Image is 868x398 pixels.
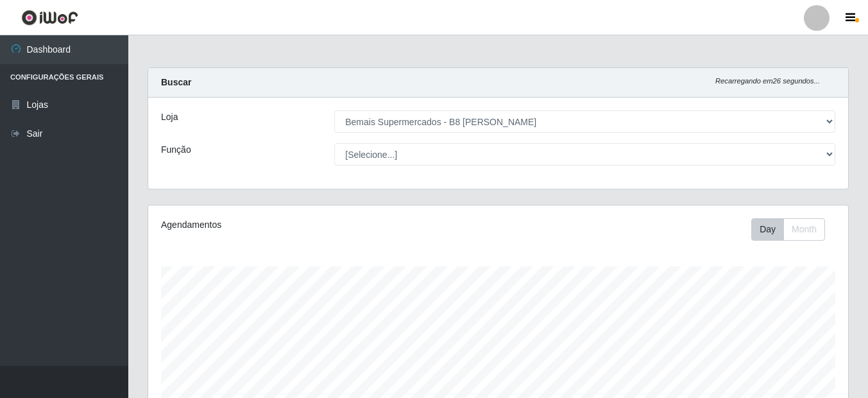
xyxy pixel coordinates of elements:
[751,218,825,241] div: First group
[783,218,825,241] button: Month
[161,218,430,232] div: Agendamentos
[715,77,820,85] i: Recarregando em 26 segundos...
[21,10,78,26] img: CoreUI Logo
[161,110,178,124] label: Loja
[751,218,784,241] button: Day
[161,143,191,157] label: Função
[161,77,191,87] strong: Buscar
[751,218,835,241] div: Toolbar with button groups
